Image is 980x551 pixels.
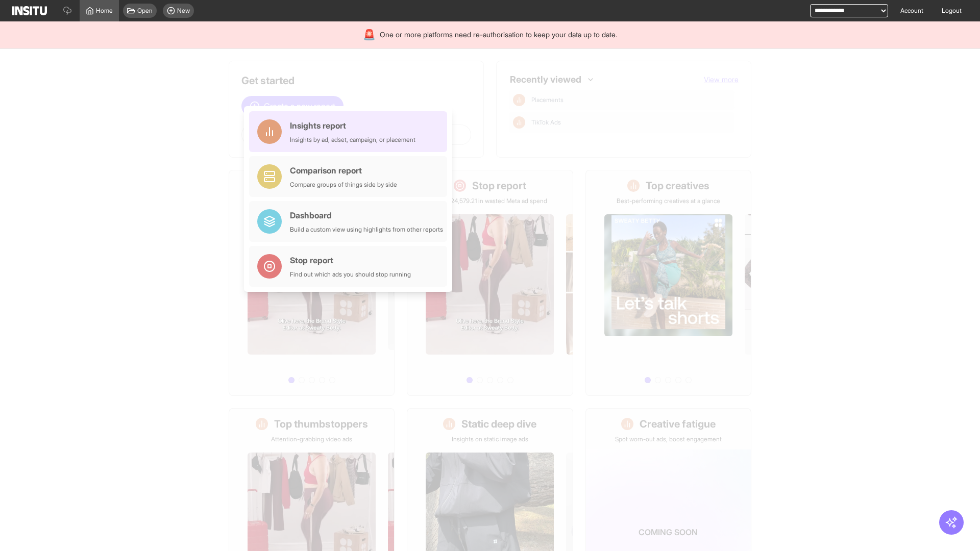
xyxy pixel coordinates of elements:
[96,7,113,15] span: Home
[290,270,411,279] div: Find out which ads you should stop running
[137,7,153,15] span: Open
[290,209,443,221] div: Dashboard
[290,226,443,234] div: Build a custom view using highlights from other reports
[12,6,47,15] img: Logo
[290,254,411,266] div: Stop report
[290,164,397,177] div: Comparison report
[290,119,415,132] div: Insights report
[177,7,190,15] span: New
[380,30,617,40] span: One or more platforms need re-authorisation to keep your data up to date.
[290,136,415,144] div: Insights by ad, adset, campaign, or placement
[290,181,397,189] div: Compare groups of things side by side
[363,28,376,42] div: 🚨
